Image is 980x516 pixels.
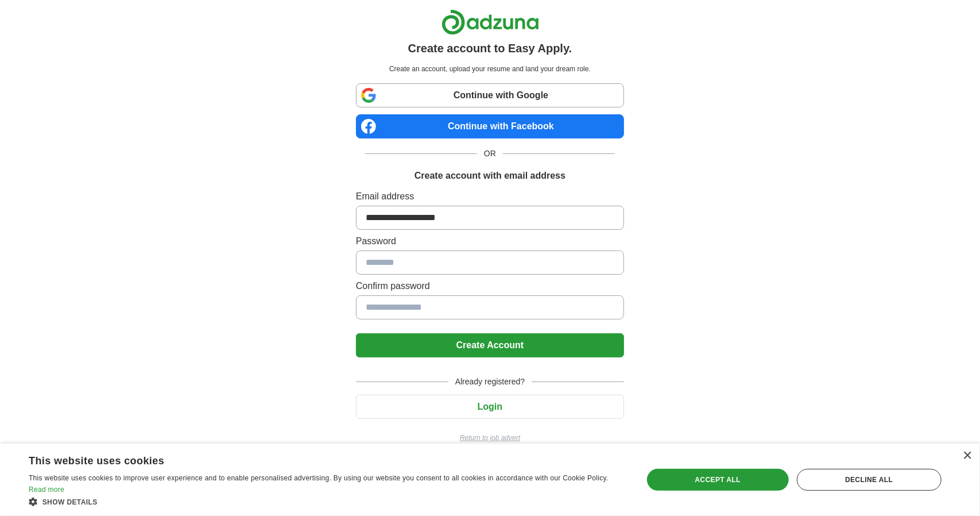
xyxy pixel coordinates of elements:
span: This website uses cookies to improve user experience and to enable personalised advertising. By u... [29,474,609,482]
a: Continue with Facebook [356,114,624,138]
label: Password [356,234,624,248]
div: Accept all [647,469,789,491]
a: Read more, opens a new window [29,486,64,494]
button: Login [356,395,624,419]
div: This website uses cookies [29,450,596,468]
div: Decline all [797,469,942,491]
h1: Create account with email address [415,169,565,183]
p: Create an account, upload your resume and land your dream role. [358,64,622,74]
span: OR [477,148,503,160]
div: Close [963,452,971,460]
a: Login [356,402,624,411]
a: Continue with Google [356,83,624,107]
label: Confirm password [356,279,624,293]
div: Show details [29,496,625,507]
button: Create Account [356,333,624,357]
span: Already registered? [448,376,532,388]
label: Email address [356,190,624,203]
img: Adzuna logo [441,9,539,35]
span: Show details [42,498,98,506]
a: Return to job advert [356,433,624,443]
h1: Create account to Easy Apply. [408,40,572,57]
